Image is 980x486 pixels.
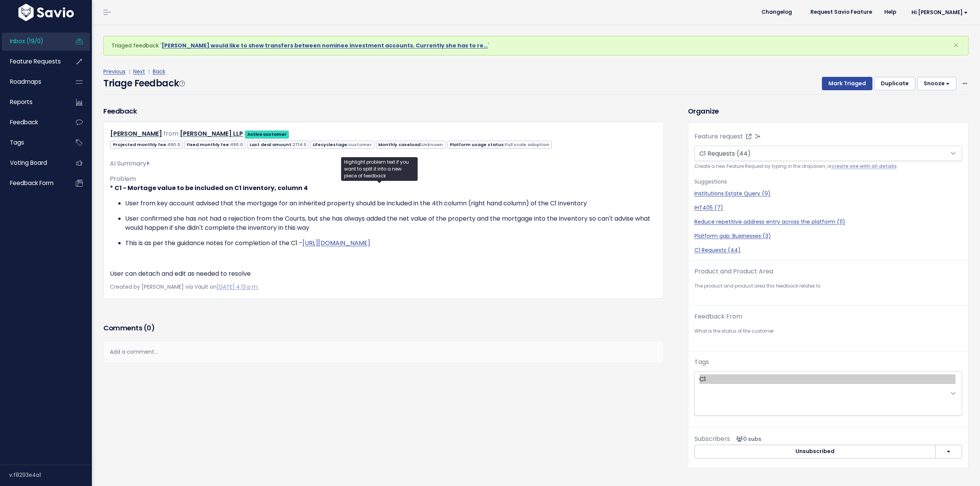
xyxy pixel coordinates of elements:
a: create one with all details [831,163,897,169]
p: User confirmed she has not had a rejection from the Courts, but she has always added the net valu... [125,214,657,232]
span: Last deal amount: [247,141,309,149]
span: Inbox (19/0) [10,37,43,45]
a: Feature Requests [2,53,64,70]
button: Mark Triaged [822,77,872,91]
span: Platform usage status: [447,141,552,149]
span: 490.0 [230,141,243,148]
small: Create a new Feature Request by typing in the dropdown, or . [694,163,962,171]
span: | [147,68,151,75]
strong: * C1 - Mortage value to be included on C1 inventory, column 4 [110,184,308,192]
p: This is as per the guidance notes for completion of the C1 - [125,239,657,248]
span: Feedback form [10,179,54,187]
a: Platform gap: Businesses (3) [694,232,962,240]
button: Unsubscribed [694,445,936,458]
span: <p><strong>Subscribers</strong><br><br> No subscribers yet<br> </p> [733,435,761,443]
a: Hi [PERSON_NAME] [902,7,974,18]
span: Tags [10,138,24,146]
a: Back [153,68,165,75]
img: logo-white.9d6f32f41409.svg [16,4,76,21]
h3: Organize [688,106,969,116]
span: | [127,68,132,75]
span: 490.0 [167,141,180,148]
span: Problem [110,174,136,183]
a: Institutions Estate Query (9) [694,190,962,198]
a: Reduce repetitive address entry across the platform (11) [694,218,962,226]
button: Close [946,36,966,55]
span: Feedback [10,118,38,126]
span: from [163,129,178,138]
strong: Active customer [247,131,287,137]
a: [PERSON_NAME] would like to show transfers between nominee investment accounts. Currently she has... [162,42,488,49]
a: Voting Board [2,154,64,172]
a: Request Savio Feature [804,7,878,18]
div: Highlight problem text if you want to split it into a new piece of feedback [341,157,418,181]
a: Help [878,7,902,18]
span: Unknown [421,141,443,148]
a: [DATE] 4:13 p.m. [217,283,259,291]
button: Snooze [917,77,956,91]
p: Suggestions [694,177,962,187]
label: Tags [694,358,709,367]
span: Feature Requests [10,57,61,65]
a: [PERSON_NAME] [110,129,162,138]
a: Reports [2,93,64,111]
div: v.f8293e4a1 [9,465,92,485]
a: IHT405 (7) [694,204,962,212]
option: C1 [699,374,955,384]
a: Inbox (19/0) [2,33,64,50]
span: Lifecyclestage: [310,141,374,149]
span: AI Summary [110,159,149,168]
div: Add a comment... [103,341,664,363]
a: Previous [103,68,126,75]
span: × [953,39,959,52]
div: Triaged feedback ' ' [103,36,969,55]
span: Created by [PERSON_NAME] via Vault on [110,283,259,291]
span: customer [348,141,372,148]
a: Feedback [2,114,64,131]
small: The product and product area this feedback relates to [694,282,962,290]
span: Subscribers [694,434,730,443]
p: User from key account advised that the mortgage for an inherited property should be included in t... [125,199,657,208]
span: Voting Board [10,159,47,167]
p: User can detach and edit as needed to resolve [110,269,657,278]
small: What is the status of the customer [694,327,962,335]
span: Roadmaps [10,78,41,86]
span: 0 [147,323,151,333]
a: Roadmaps [2,73,64,91]
span: Full scale adoption [505,141,549,148]
span: Reports [10,98,33,106]
h4: Triage Feedback [103,76,185,90]
a: Next [133,68,145,75]
a: [PERSON_NAME] LLP [180,129,243,138]
button: Duplicate [874,77,915,91]
a: [URL][DOMAIN_NAME] [302,239,370,247]
h3: Feedback [103,106,137,116]
label: Feedback From [694,312,742,321]
span: Fixed monthly fee: [184,141,245,149]
span: Projected monthly fee: [110,141,183,149]
label: Product and Product Area [694,267,773,276]
span: Monthly caseload: [376,141,446,149]
label: Feature request [694,132,743,141]
a: Tags [2,134,64,151]
span: Changelog [761,10,792,15]
a: Feedback form [2,174,64,192]
span: 2714.5 [292,141,306,148]
h3: Comments ( ) [103,323,664,333]
span: Hi [PERSON_NAME] [911,10,968,15]
a: C1 Requests (44) [694,246,962,254]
